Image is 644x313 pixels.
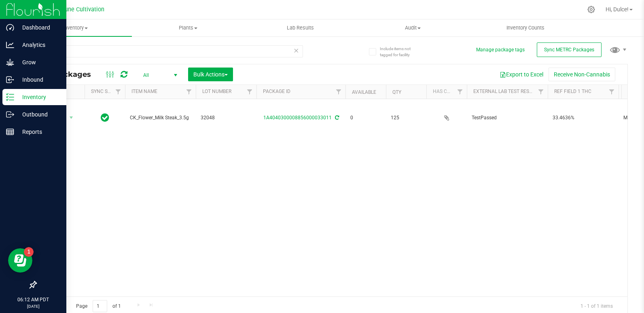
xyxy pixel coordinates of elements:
span: Sync from Compliance System [334,115,339,121]
span: Page of 1 [69,300,127,313]
span: Audit [357,24,469,32]
th: Has COA [426,85,467,99]
span: In Sync [101,112,109,123]
inline-svg: Inventory [6,93,14,101]
span: select [66,112,76,123]
p: Grow [14,57,63,67]
a: Filter [182,85,196,99]
span: Bulk Actions [193,71,228,78]
iframe: Resource center [8,248,32,273]
a: Ref Field 1 THC [554,89,591,94]
span: 33.4636% [553,114,614,122]
span: Include items not tagged for facility [380,46,420,58]
a: Audit [357,19,469,36]
span: Dune Cultivation [61,6,104,13]
iframe: Resource center unread badge [24,247,34,257]
inline-svg: Inbound [6,76,14,84]
p: [DATE] [4,303,63,309]
p: 06:12 AM PDT [4,296,63,303]
a: Filter [605,85,619,99]
input: 1 [93,300,107,313]
p: Analytics [14,40,63,50]
a: 1A4040300008856000033011 [263,115,332,121]
button: Manage package tags [476,47,525,53]
button: Export to Excel [494,68,549,81]
span: Clear [294,45,299,56]
a: Filter [534,85,548,99]
span: 1 - 1 of 1 items [574,300,619,312]
input: Search Package ID, Item Name, SKU, Lot or Part Number... [36,45,303,57]
span: All Packages [42,70,99,79]
a: Filter [243,85,256,99]
span: 0 [350,114,381,122]
span: Plants [132,24,244,32]
span: 32048 [201,114,252,122]
p: Inventory [14,92,63,102]
a: Filter [332,85,345,99]
a: External Lab Test Result [473,89,537,94]
a: Inventory Counts [469,19,582,36]
button: Sync METRC Packages [537,42,602,57]
p: Inbound [14,75,63,85]
span: TestPassed [472,114,543,122]
a: Available [352,89,376,95]
a: Lot Number [202,89,231,94]
span: Inventory [19,24,132,32]
a: Lab Results [244,19,357,36]
a: Item Name [131,89,157,94]
inline-svg: Analytics [6,41,14,49]
button: Bulk Actions [188,68,233,81]
span: Inventory Counts [496,24,555,32]
span: Hi, Dulce! [606,6,629,13]
a: Sync Status [91,89,122,94]
a: Filter [453,85,467,99]
a: Qty [392,89,401,95]
span: CK_Flower_Milk Steak_3.5g [130,114,191,122]
div: Manage settings [586,6,596,13]
a: Filter [112,85,125,99]
span: Sync METRC Packages [544,47,594,53]
inline-svg: Outbound [6,110,14,118]
p: Reports [14,127,63,137]
span: 125 [391,114,422,122]
button: Receive Non-Cannabis [549,68,615,81]
inline-svg: Grow [6,58,14,66]
a: Plants [132,19,244,36]
a: Package ID [263,89,290,94]
inline-svg: Dashboard [6,23,14,32]
span: Lab Results [276,24,325,32]
inline-svg: Reports [6,128,14,136]
p: Outbound [14,110,63,119]
p: Dashboard [14,23,63,32]
a: Inventory [19,19,132,36]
